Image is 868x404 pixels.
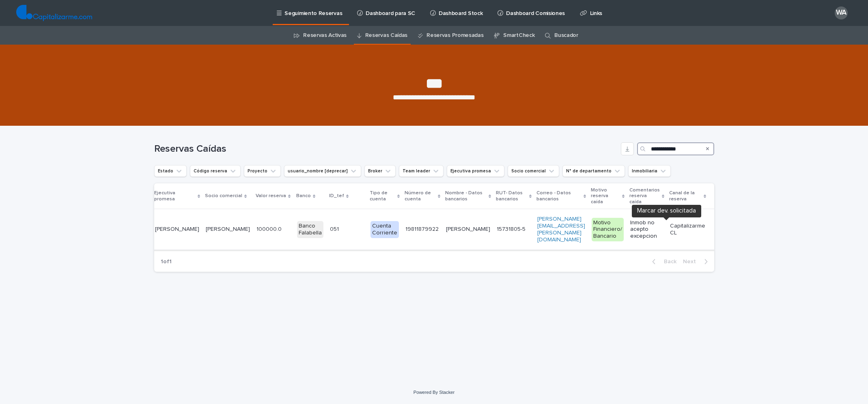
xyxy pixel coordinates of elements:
[683,259,701,264] span: Next
[669,189,702,204] p: Canal de la reserva
[496,189,527,204] p: RUT- Datos bancarios
[628,165,671,177] button: Inmobiliaria
[16,5,92,21] img: TjQlHxlQVOtaKxwbrr5R
[562,165,625,177] button: N° de departamento
[154,143,618,155] h1: Reservas Caídas
[629,186,660,206] p: Comentarios reserva caída
[303,26,347,45] a: Reservas Activas
[554,26,578,45] a: Buscador
[508,165,559,177] button: Socio comercial
[370,189,395,204] p: Tipo de cuenta
[592,218,624,241] div: Motivo Financiero/ Bancario
[503,26,534,45] a: SmartCheck
[447,165,504,177] button: Ejecutiva promesa
[497,226,531,233] p: 15731805-5
[365,26,407,45] a: Reservas Caídas
[670,223,705,236] p: Capitalizarme CL
[537,216,585,242] a: [PERSON_NAME][EMAIL_ADDRESS][PERSON_NAME][DOMAIN_NAME]
[256,191,286,200] p: Valor reserva
[154,165,187,177] button: Estado
[154,189,196,204] p: Ejecutiva promesa
[206,226,250,233] p: [PERSON_NAME]
[244,165,281,177] button: Proyecto
[835,6,848,19] div: WA
[659,259,676,264] span: Back
[205,191,242,200] p: Socio comercial
[284,165,361,177] button: usuario_nombre [deprecar]
[329,191,344,200] p: ID_tef
[591,186,620,206] p: Motivo reserva caída
[646,258,680,265] button: Back
[370,221,399,238] div: Cuenta Corriente
[414,390,454,395] a: Powered By Stacker
[297,221,323,238] div: Banco Falabella
[637,142,714,155] input: Search
[296,191,311,200] p: Banco
[536,189,582,204] p: Correo - Datos bancarios
[405,189,436,204] p: Número de cuenta
[630,219,663,240] p: Inmob no acepto excepcion
[330,226,364,233] p: 051
[256,226,291,233] p: 100000.0
[445,189,487,204] p: Nombre - Datos bancarios
[364,165,396,177] button: Broker
[405,226,439,233] p: 19811879922
[154,252,178,272] p: 1 of 1
[190,165,241,177] button: Código reserva
[446,226,490,233] p: [PERSON_NAME]
[680,258,714,265] button: Next
[155,226,199,233] p: [PERSON_NAME]
[399,165,444,177] button: Team leader
[426,26,483,45] a: Reservas Promesadas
